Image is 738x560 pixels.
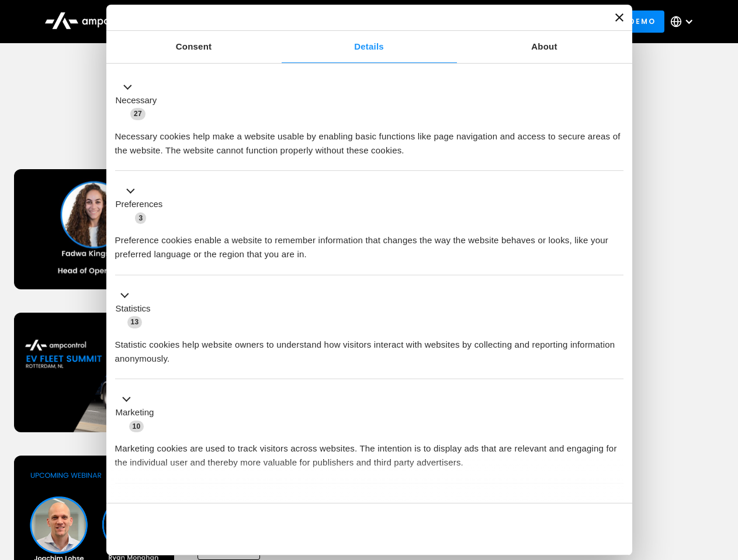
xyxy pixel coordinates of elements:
div: Necessary cookies help make a website usable by enabling basic functions like page navigation and... [115,121,623,157]
label: Marketing [116,406,154,419]
label: Statistics [116,302,151,316]
button: Marketing (10) [115,393,161,433]
div: Statistic cookies help website owners to understand how visitors interact with websites by collec... [115,329,623,366]
a: Consent [106,31,282,63]
a: Details [282,31,457,63]
div: Marketing cookies are used to track visitors across websites. The intention is to display ads tha... [115,433,623,470]
button: Okay [455,512,623,546]
span: 13 [127,316,143,328]
a: About [457,31,632,63]
button: Unclassified (2) [115,496,211,511]
div: Preference cookies enable a website to remember information that changes the way the website beha... [115,225,623,261]
button: Preferences (3) [115,184,170,225]
span: 3 [135,212,146,224]
span: 10 [129,421,144,432]
label: Preferences [116,198,163,211]
label: Necessary [116,94,157,107]
button: Necessary (27) [115,80,164,121]
span: 27 [130,108,145,120]
h1: Upcoming Webinars [14,118,725,146]
span: 2 [193,498,204,510]
button: Statistics (13) [115,288,158,329]
button: Close banner [615,13,623,22]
